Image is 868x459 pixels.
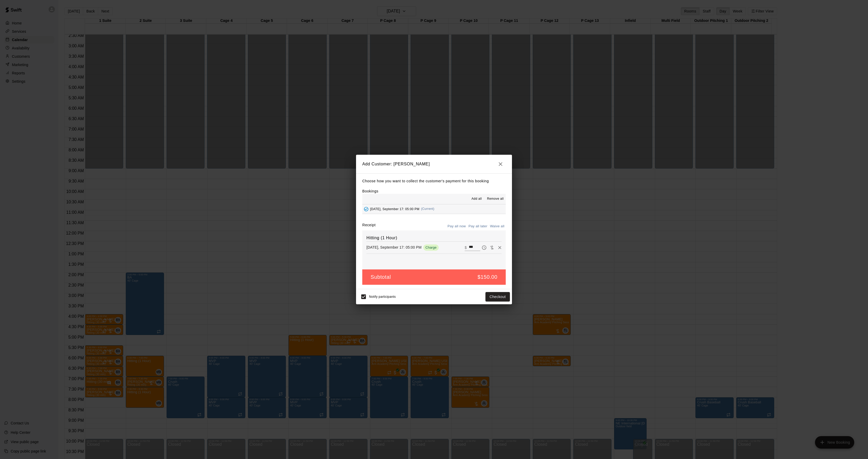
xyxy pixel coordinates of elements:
span: Remove all [487,196,504,202]
button: Remove [496,244,504,251]
span: Waive payment [488,245,496,249]
label: Bookings [362,189,378,193]
h5: $150.00 [478,274,498,281]
button: Checkout [485,292,510,302]
span: (Current) [421,207,435,211]
span: Notify participants [369,295,396,299]
span: [DATE], September 17: 05:00 PM [370,207,419,211]
button: Pay all later [467,222,489,230]
button: Remove all [485,195,506,203]
p: [DATE], September 17: 05:00 PM [366,245,422,250]
h6: Hitting (1 Hour) [366,235,502,241]
button: Pay all now [446,222,467,230]
button: Waive all [489,222,506,230]
span: Pay later [480,245,488,249]
button: Add all [468,195,485,203]
button: Added - Collect Payment [362,205,370,213]
p: $ [465,245,467,250]
h5: Subtotal [371,274,391,281]
span: Add all [471,196,482,202]
button: Added - Collect Payment[DATE], September 17: 05:00 PM(Current) [362,204,506,214]
label: Receipt [362,222,376,230]
span: Charge [423,245,439,249]
p: Choose how you want to collect the customer's payment for this booking [362,178,506,184]
h2: Add Customer: [PERSON_NAME] [356,155,512,173]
